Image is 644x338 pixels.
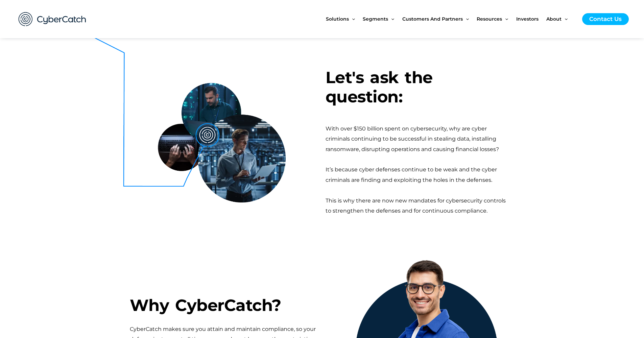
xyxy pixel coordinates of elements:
[546,5,562,33] span: About
[562,5,568,33] span: Menu Toggle
[12,5,93,33] img: CyberCatch
[463,5,469,33] span: Menu Toggle
[363,5,388,33] span: Segments
[326,68,511,107] h3: Let's ask the question:
[516,5,539,33] span: Investors
[326,5,349,33] span: Solutions
[326,5,575,33] nav: Site Navigation: New Main Menu
[477,5,502,33] span: Resources
[326,196,511,216] div: This is why there are now new mandates for cybersecurity controls to strengthen the defenses and ...
[349,5,355,33] span: Menu Toggle
[388,5,394,33] span: Menu Toggle
[582,13,629,25] a: Contact Us
[502,5,508,33] span: Menu Toggle
[130,269,319,317] h3: Why CyberCatch?
[326,124,511,154] div: With over $150 billion spent on cybersecurity, why are cyber criminals continuing to be successfu...
[402,5,463,33] span: Customers and Partners
[516,5,546,33] a: Investors
[326,165,511,185] div: It’s because cyber defenses continue to be weak and the cyber criminals are finding and exploitin...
